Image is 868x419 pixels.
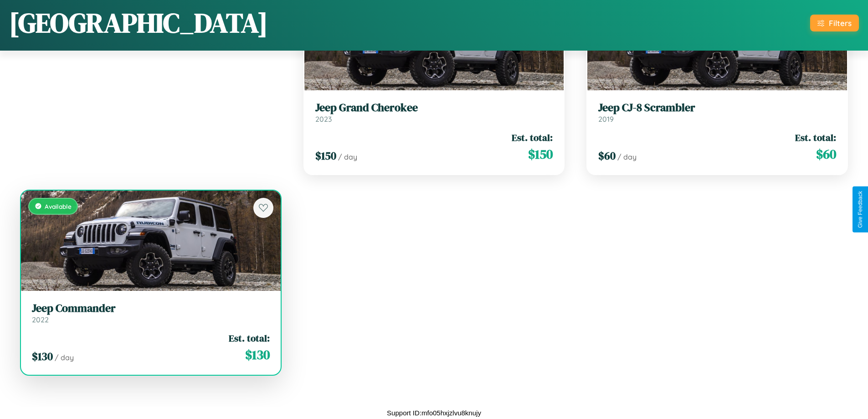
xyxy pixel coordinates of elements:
[45,202,72,210] span: Available
[617,152,637,161] span: / day
[315,101,553,114] h3: Jeep Grand Cherokee
[315,114,332,124] span: 2023
[315,101,553,124] a: Jeep Grand Cherokee2023
[598,101,836,114] h3: Jeep CJ-8 Scrambler
[55,353,74,362] span: / day
[795,131,836,144] span: Est. total:
[816,145,836,163] span: $ 60
[32,302,270,315] h3: Jeep Commander
[829,18,852,28] div: Filters
[229,331,270,345] span: Est. total:
[315,148,336,163] span: $ 150
[810,15,859,31] button: Filters
[32,349,53,364] span: $ 130
[512,131,553,144] span: Est. total:
[598,148,616,163] span: $ 60
[598,114,614,124] span: 2019
[387,407,481,419] p: Support ID: mfo05hxjzlvu8knujy
[598,101,836,124] a: Jeep CJ-8 Scrambler2019
[338,152,357,161] span: / day
[857,191,863,228] div: Give Feedback
[528,145,553,163] span: $ 150
[32,302,270,324] a: Jeep Commander2022
[9,4,268,41] h1: [GEOGRAPHIC_DATA]
[245,346,270,364] span: $ 130
[32,315,49,324] span: 2022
